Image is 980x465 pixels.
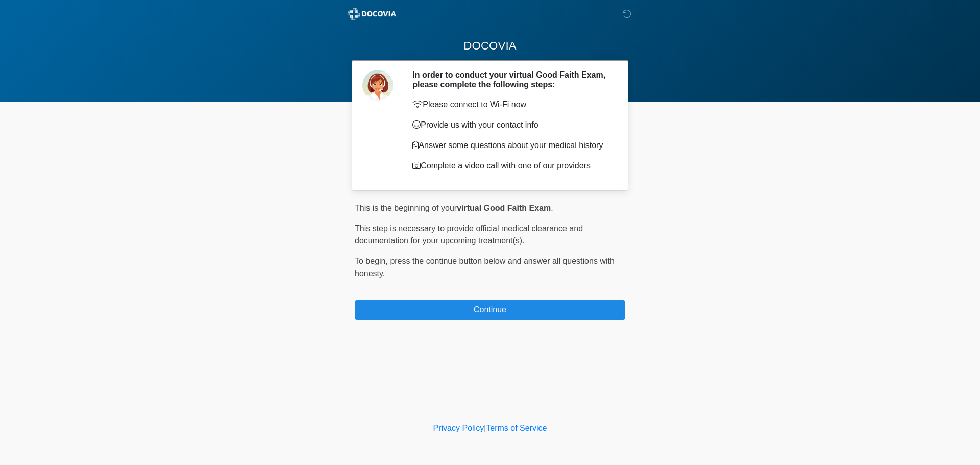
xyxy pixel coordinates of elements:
[355,224,583,245] span: This step is necessary to provide official medical clearance and documentation for your upcoming ...
[412,160,610,172] p: Complete a video call with one of our providers
[433,424,484,432] a: Privacy Policy
[412,70,610,89] h2: In order to conduct your virtual Good Faith Exam, please complete the following steps:
[355,300,625,320] button: Continue
[457,204,551,212] strong: virtual Good Faith Exam
[484,424,486,432] a: |
[355,257,615,278] span: press the continue button below and answer all questions with honesty.
[486,424,547,432] a: Terms of Service
[355,204,457,212] span: This is the beginning of your
[412,119,610,131] p: Provide us with your contact info
[412,99,610,111] p: Please connect to Wi-Fi now
[345,8,399,20] img: ABC Med Spa- GFEase Logo
[551,204,553,212] span: .
[355,257,390,265] span: To begin,
[347,37,633,56] h1: DOCOVIA
[412,139,610,152] p: Answer some questions about your medical history
[362,70,393,101] img: Agent Avatar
